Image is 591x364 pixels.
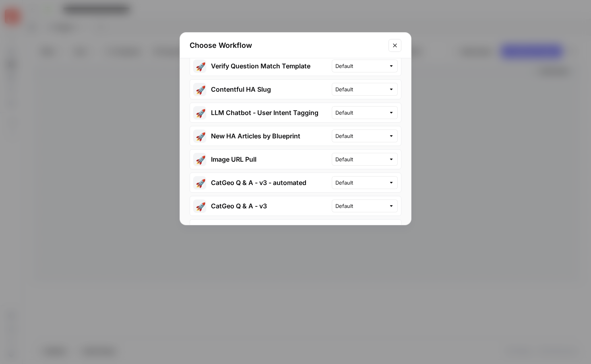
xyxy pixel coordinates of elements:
input: Default [335,109,385,117]
button: 🚀CatGeo Q & A - v3 [190,196,332,216]
button: 🚀New HA Articles by Blueprint [190,126,332,146]
button: 🚀Contentful HA Slug [190,80,332,99]
input: Default [335,155,385,163]
button: 🚀Image URL Pull [190,150,332,169]
input: Default [335,85,385,93]
button: Close modal [388,39,401,52]
h2: Choose Workflow [190,40,384,51]
input: Default [335,179,385,187]
span: 🚀 [196,109,204,117]
span: 🚀 [196,62,204,70]
input: Default [335,132,385,140]
button: 🚀CatGeo Q & A - v3 - automated [190,173,332,192]
input: Default [335,202,385,210]
button: 🚀Verify Question Match Template [190,56,332,76]
span: 🚀 [196,132,204,140]
span: 🚀 [196,155,204,163]
span: 🚀 [196,85,204,93]
button: 🚀LLM Chatbot - User Intent Tagging [190,103,332,122]
span: 🚀 [196,179,204,187]
span: 🚀 [196,202,204,210]
button: AirOps <>Contentful Grouped Answers per Question CSV [190,220,332,245]
input: Default [335,62,385,70]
